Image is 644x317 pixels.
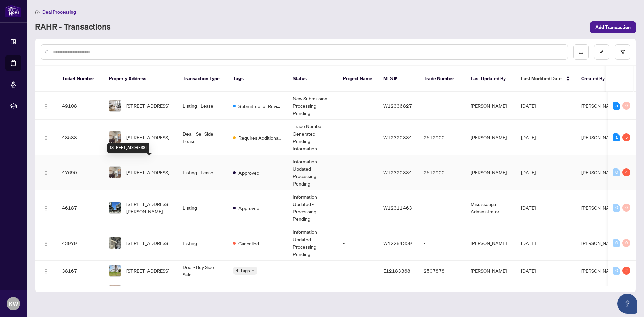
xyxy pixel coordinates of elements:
[177,261,228,281] td: Deal - Buy Side Sale
[622,133,630,141] div: 5
[581,103,618,109] span: [PERSON_NAME]
[109,285,121,297] img: thumbnail-img
[465,120,516,155] td: [PERSON_NAME]
[126,284,172,299] span: [STREET_ADDRESS][PERSON_NAME]
[338,281,378,302] td: -
[620,50,625,54] span: filter
[383,169,412,175] span: W12320334
[107,143,149,153] div: [STREET_ADDRESS]
[126,169,169,176] span: [STREET_ADDRESS]
[238,169,259,176] span: Approved
[521,169,536,175] span: [DATE]
[613,168,620,176] div: 0
[521,103,536,109] span: [DATE]
[177,190,228,225] td: Listing
[418,225,465,261] td: -
[109,167,121,178] img: thumbnail-img
[338,66,378,92] th: Project Name
[236,267,250,274] span: 4 Tags
[57,92,104,120] td: 49108
[43,170,49,176] img: Logo
[126,200,172,215] span: [STREET_ADDRESS][PERSON_NAME]
[465,92,516,120] td: [PERSON_NAME]
[41,100,51,111] button: Logo
[521,134,536,140] span: [DATE]
[338,190,378,225] td: -
[590,21,636,33] button: Add Transaction
[516,66,576,92] th: Last Modified Date
[41,132,51,143] button: Logo
[41,237,51,248] button: Logo
[338,261,378,281] td: -
[622,267,630,275] div: 2
[613,239,620,247] div: 0
[43,241,49,246] img: Logo
[287,155,338,190] td: Information Updated - Processing Pending
[126,102,169,109] span: [STREET_ADDRESS]
[418,66,465,92] th: Trade Number
[613,204,620,212] div: 0
[35,21,111,33] a: RAHR - Transactions
[57,120,104,155] td: 48588
[109,202,121,213] img: thumbnail-img
[287,120,338,155] td: Trade Number Generated - Pending Information
[287,66,338,92] th: Status
[57,190,104,225] td: 46187
[622,204,630,212] div: 0
[383,134,412,140] span: W12320334
[177,92,228,120] td: Listing - Lease
[617,294,637,314] button: Open asap
[238,102,282,110] span: Submitted for Review
[581,240,618,246] span: [PERSON_NAME]
[613,133,620,141] div: 1
[465,66,516,92] th: Last Updated By
[177,225,228,261] td: Listing
[177,66,228,92] th: Transaction Type
[43,269,49,274] img: Logo
[287,92,338,120] td: New Submission - Processing Pending
[338,225,378,261] td: -
[57,155,104,190] td: 47690
[594,44,609,60] button: edit
[521,205,536,211] span: [DATE]
[383,240,412,246] span: W12284359
[581,134,618,140] span: [PERSON_NAME]
[622,168,630,176] div: 4
[418,281,465,302] td: -
[57,225,104,261] td: 43979
[622,102,630,110] div: 0
[109,237,121,249] img: thumbnail-img
[579,50,583,54] span: download
[622,239,630,247] div: 0
[177,120,228,155] td: Deal - Sell Side Lease
[418,92,465,120] td: -
[613,267,620,275] div: 0
[109,265,121,276] img: thumbnail-img
[418,155,465,190] td: 2512900
[238,240,259,247] span: Cancelled
[418,261,465,281] td: 2507878
[35,10,40,14] span: home
[465,190,516,225] td: Mississauga Administrator
[576,66,616,92] th: Created By
[418,120,465,155] td: 2512900
[177,281,228,302] td: Listing
[42,9,76,15] span: Deal Processing
[109,100,121,111] img: thumbnail-img
[383,103,412,109] span: W12336827
[126,134,169,141] span: [STREET_ADDRESS]
[238,134,282,141] span: Requires Additional Docs
[57,66,104,92] th: Ticket Number
[581,169,618,175] span: [PERSON_NAME]
[615,44,630,60] button: filter
[465,155,516,190] td: [PERSON_NAME]
[41,167,51,178] button: Logo
[238,204,259,212] span: Approved
[5,5,21,17] img: logo
[521,268,536,274] span: [DATE]
[613,102,620,110] div: 5
[287,261,338,281] td: -
[287,281,338,302] td: -
[43,104,49,109] img: Logo
[383,268,410,274] span: E12183368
